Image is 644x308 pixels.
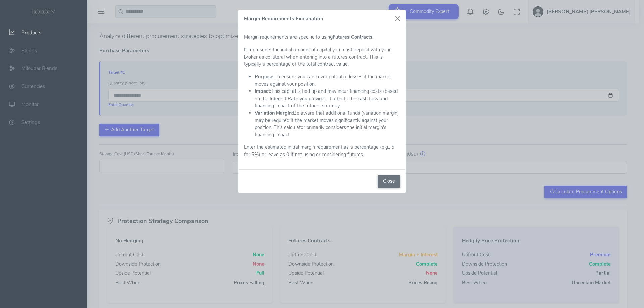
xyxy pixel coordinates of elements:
[255,88,271,95] strong: Impact:
[378,175,400,188] button: Close
[255,88,400,110] li: This capital is tied up and may incur financing costs (based on the Interest Rate you provide). I...
[255,73,275,80] strong: Purpose:
[255,110,293,116] strong: Variation Margin:
[244,144,400,158] p: Enter the estimated initial margin requirement as a percentage (e.g., 5 for 5%) or leave as 0 if ...
[244,46,400,68] p: It represents the initial amount of capital you must deposit with your broker as collateral when ...
[244,15,323,22] h5: Margin Requirements Explanation
[244,34,400,41] p: Margin requirements are specific to using .
[255,110,400,138] li: Be aware that additional funds (variation margin) may be required if the market moves significant...
[333,34,372,40] strong: Futures Contracts
[255,73,400,88] li: To ensure you can cover potential losses if the market moves against your position.
[393,14,403,24] button: Close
